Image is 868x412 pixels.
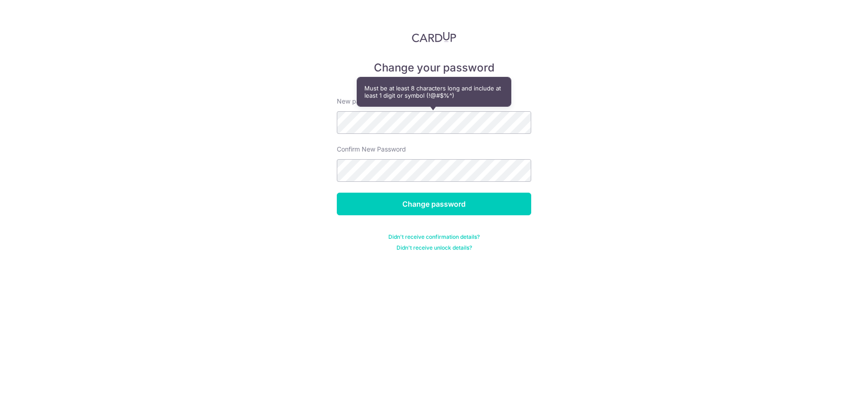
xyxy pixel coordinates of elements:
[337,61,531,75] h5: Change your password
[337,193,531,215] input: Change password
[337,97,381,106] label: New password
[357,77,511,106] div: Must be at least 8 characters long and include at least 1 digit or symbol (!@#$%^)
[337,145,406,154] label: Confirm New Password
[388,233,480,241] a: Didn't receive confirmation details?
[396,244,472,251] a: Didn't receive unlock details?
[412,32,456,43] img: CardUp Logo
